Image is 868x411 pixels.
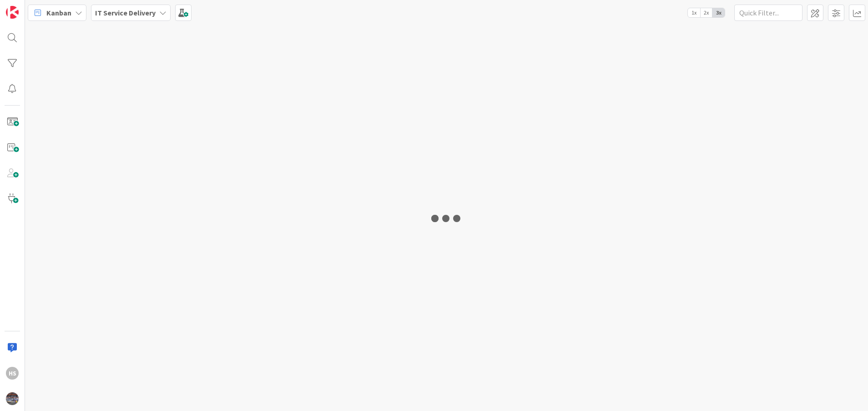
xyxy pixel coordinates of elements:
[6,6,19,19] img: Visit kanbanzone.com
[700,8,712,17] span: 2x
[6,392,19,405] img: avatar
[95,8,156,17] b: IT Service Delivery
[712,8,725,17] span: 3x
[6,367,19,380] div: HS
[46,7,71,18] span: Kanban
[734,5,802,21] input: Quick Filter...
[688,8,700,17] span: 1x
